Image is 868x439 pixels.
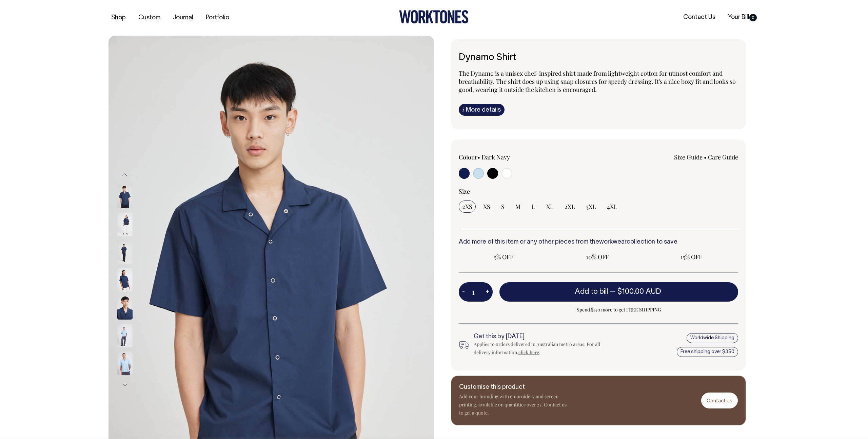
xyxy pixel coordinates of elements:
[701,393,738,408] a: Contact Us
[512,201,524,213] input: M
[117,240,133,264] img: dark-navy
[646,251,736,263] input: 15% OFF
[704,153,707,161] span: •
[528,201,539,213] input: L
[117,351,133,375] img: true-blue
[480,201,494,213] input: XS
[108,12,129,23] a: Shop
[203,12,232,23] a: Portfolio
[459,53,738,63] h6: Dynamo Shirt
[462,203,472,211] span: 2XS
[650,253,733,261] span: 15% OFF
[120,377,130,393] button: Next
[498,201,508,213] input: S
[532,203,535,211] span: L
[483,203,490,211] span: XS
[459,187,738,195] div: Size
[610,288,663,295] span: —
[117,268,133,292] img: dark-navy
[459,104,505,116] a: iMore details
[607,203,617,211] span: 4XL
[120,167,130,183] button: Previous
[725,12,759,23] a: Your Bill0
[599,239,627,245] a: workwear
[561,201,578,213] input: 2XL
[499,282,738,301] button: Add to bill —$100.00 AUD
[136,12,163,23] a: Custom
[474,340,611,357] div: Applies to orders delivered in Australian metro areas. For all delivery information, .
[586,203,596,211] span: 3XL
[459,393,568,417] p: Add your branding with embroidery and screen printing, available on quantities over 25. Contact u...
[459,251,549,263] input: 5% OFF
[459,384,568,391] h6: Customise this product
[482,285,493,299] button: +
[617,288,661,295] span: $100.00 AUD
[565,203,575,211] span: 2XL
[474,333,611,340] h6: Get this by [DATE]
[604,201,621,213] input: 4XL
[543,201,557,213] input: XL
[477,153,480,161] span: •
[553,251,643,263] input: 10% OFF
[459,239,738,246] h6: Add more of this item or any other pieces from the collection to save
[481,153,510,161] label: Dark Navy
[117,324,133,347] img: true-blue
[546,203,554,211] span: XL
[556,253,639,261] span: 10% OFF
[117,212,133,236] img: dark-navy
[680,12,718,23] a: Contact Us
[459,153,571,161] div: Colour
[708,153,738,161] a: Care Guide
[518,349,539,356] a: click here
[462,253,545,261] span: 5% OFF
[170,12,196,23] a: Journal
[459,69,736,94] span: The Dynamo is a unisex chef-inspired shirt made from lightweight cotton for utmost comfort and br...
[459,285,468,299] button: -
[117,296,133,320] img: dark-navy
[575,288,608,295] span: Add to bill
[674,153,703,161] a: Size Guide
[501,203,505,211] span: S
[462,106,464,113] span: i
[117,185,133,208] img: dark-navy
[499,306,738,314] span: Spend $350 more to get FREE SHIPPING
[459,201,476,213] input: 2XS
[583,201,599,213] input: 3XL
[515,203,521,211] span: M
[749,14,757,21] span: 0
